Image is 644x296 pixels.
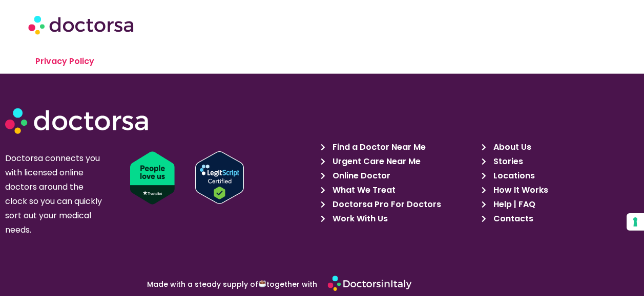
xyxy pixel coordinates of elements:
[5,151,102,237] p: Doctorsa connects you with licensed online doctors around the clock so you can quickly sort out y...
[321,154,475,169] a: Urgent Care Near Me
[321,212,475,226] a: Work With Us
[482,154,636,169] a: Stories
[330,212,388,226] span: Work With Us
[35,55,94,67] a: Privacy Policy
[321,169,475,183] a: Online Doctor
[259,280,266,287] img: ☕
[195,151,326,204] a: Verify LegitScript Approval for www.doctorsa.com
[330,183,396,197] span: What We Treat
[330,140,426,154] span: Find a Doctor Near Me
[195,151,244,204] img: Verify Approval for www.doctorsa.com
[491,154,523,169] span: Stories
[491,183,548,197] span: How It Works
[47,280,317,288] p: Made with a steady supply of together with
[482,212,636,226] a: Contacts
[482,197,636,212] a: Help | FAQ
[330,169,390,183] span: Online Doctor
[482,169,636,183] a: Locations
[491,212,533,226] span: Contacts
[491,197,535,212] span: Help | FAQ
[491,169,535,183] span: Locations
[482,183,636,197] a: How It Works
[330,154,421,169] span: Urgent Care Near Me
[321,197,475,212] a: Doctorsa Pro For Doctors
[330,197,441,212] span: Doctorsa Pro For Doctors
[482,140,636,154] a: About Us
[321,140,475,154] a: Find a Doctor Near Me
[491,140,531,154] span: About Us
[627,213,644,231] button: Your consent preferences for tracking technologies
[321,183,475,197] a: What We Treat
